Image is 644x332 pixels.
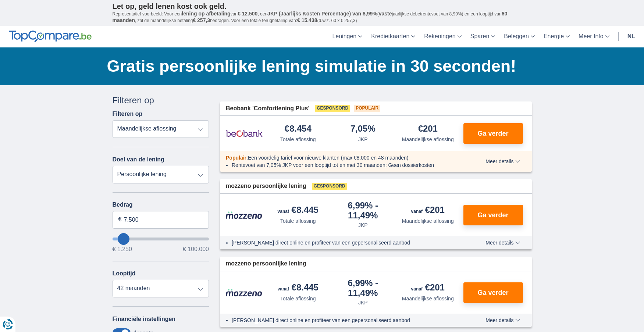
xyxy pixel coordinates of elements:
div: €201 [418,124,438,134]
button: Ga verder [463,123,523,144]
span: Ga verder [477,289,508,296]
p: Representatief voorbeeld: Voor een van , een ( jaarlijkse debetrentevoet van 8,99%) en een loopti... [113,11,532,24]
span: Ga verder [477,130,508,137]
span: lening op afbetaling [182,11,230,17]
div: Totale aflossing [280,295,316,302]
a: Beleggen [499,26,539,47]
div: €201 [411,283,445,293]
li: [PERSON_NAME] direct online en profiteer van een gepersonaliseerd aanbod [232,239,459,246]
span: Meer details [485,240,520,245]
span: Gesponsord [315,105,350,112]
img: product.pl.alt Mozzeno [226,289,263,297]
span: JKP (Jaarlijks Kosten Percentage) van 8,99% [267,11,377,17]
label: Financiële instellingen [113,316,176,322]
li: Rentevoet van 7,05% JKP voor een looptijd tot en met 30 maanden; Geen dossierkosten [232,161,459,169]
button: Meer details [480,240,526,246]
a: Rekeningen [420,26,466,47]
div: Totale aflossing [280,217,316,225]
div: : [220,154,465,161]
li: [PERSON_NAME] direct online en profiteer van een gepersonaliseerd aanbod [232,317,459,324]
a: Sparen [466,26,500,47]
div: €201 [411,206,445,216]
div: 6,99% [334,279,393,297]
div: Filteren op [113,94,209,107]
div: €8.454 [285,124,312,134]
label: Doel van de lening [113,156,164,163]
div: €8.445 [278,283,319,293]
div: JKP [358,221,368,229]
a: Meer Info [574,26,614,47]
span: € [118,215,122,224]
a: Energie [539,26,574,47]
span: vaste [379,11,392,17]
button: Meer details [480,317,526,323]
span: Populair [354,105,380,112]
div: Maandelijkse aflossing [402,217,454,225]
span: Beobank 'Comfortlening Plus' [226,104,309,113]
span: € 1.250 [113,246,132,252]
div: €8.445 [278,206,319,216]
input: wantToBorrow [113,238,209,240]
label: Filteren op [113,111,143,117]
span: Ga verder [477,212,508,218]
span: mozzeno persoonlijke lening [226,182,306,190]
span: mozzeno persoonlijke lening [226,260,306,268]
div: Totale aflossing [280,136,316,143]
span: Populair [226,155,246,161]
span: € 15.438 [297,17,317,23]
button: Meer details [480,158,526,164]
div: 6,99% [334,201,393,220]
span: 60 maanden [113,11,508,23]
label: Looptijd [113,270,136,277]
a: nl [623,26,640,47]
button: Ga verder [463,205,523,225]
img: TopCompare [9,31,92,42]
img: product.pl.alt Mozzeno [226,211,263,219]
h1: Gratis persoonlijke lening simulatie in 30 seconden! [107,55,532,78]
button: Ga verder [463,282,523,303]
span: Een voordelig tarief voor nieuwe klanten (max €8.000 en 48 maanden) [248,155,409,161]
a: Leningen [328,26,367,47]
span: € 257,3 [193,17,210,23]
p: Let op, geld lenen kost ook geld. [113,2,532,11]
img: product.pl.alt Beobank [226,124,263,143]
div: JKP [358,136,368,143]
a: Kredietkaarten [367,26,420,47]
div: JKP [358,299,368,306]
span: Meer details [485,159,520,164]
span: Meer details [485,318,520,323]
label: Bedrag [113,201,209,208]
div: Maandelijkse aflossing [402,136,454,143]
span: € 12.500 [238,11,258,17]
span: Gesponsord [312,183,347,190]
div: 7,05% [351,124,376,134]
span: € 100.000 [183,246,209,252]
div: Maandelijkse aflossing [402,295,454,302]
